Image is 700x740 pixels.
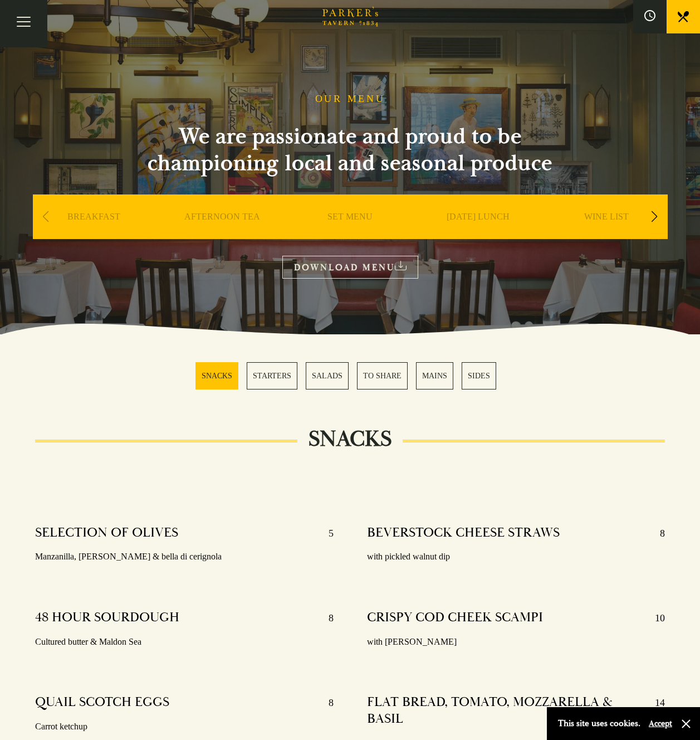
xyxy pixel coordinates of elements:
[35,524,178,542] h4: SELECTION OF OLIVES
[367,634,665,650] p: with [PERSON_NAME]
[282,256,418,279] a: DOWNLOAD MENU
[35,549,334,565] p: Manzanilla, [PERSON_NAME] & bella di cerignola
[644,694,665,727] p: 14
[647,205,662,229] div: Next slide
[315,93,385,105] h1: OUR MENU
[35,634,334,650] p: Cultured butter & Maldon Sea
[317,609,334,627] p: 8
[416,362,453,390] a: 5 / 6
[545,194,668,272] div: 5 / 9
[447,211,510,256] a: [DATE] LUNCH
[644,609,665,627] p: 10
[38,205,53,229] div: Previous slide
[35,719,334,735] p: Carrot ketchup
[35,694,169,712] h4: QUAIL SCOTCH EGGS
[558,715,640,732] p: This site uses cookies.
[161,194,283,272] div: 2 / 9
[367,549,665,565] p: with pickled walnut dip
[584,211,629,256] a: WINE LIST
[35,609,179,627] h4: 48 HOUR SOURDOUGH
[297,426,403,452] h2: SNACKS
[317,524,334,542] p: 5
[327,211,373,256] a: SET MENU
[462,362,496,390] a: 6 / 6
[417,194,540,272] div: 4 / 9
[247,362,297,390] a: 2 / 6
[67,211,120,256] a: BREAKFAST
[367,524,560,542] h4: BEVERSTOCK CHEESE STRAWS
[128,123,573,177] h2: We are passionate and proud to be championing local and seasonal produce
[317,694,334,712] p: 8
[367,694,644,727] h4: FLAT BREAD, TOMATO, MOZZARELLA & BASIL
[649,524,665,542] p: 8
[289,194,412,272] div: 3 / 9
[681,718,692,729] button: Close and accept
[33,194,155,272] div: 1 / 9
[357,362,408,390] a: 4 / 6
[195,362,238,390] a: 1 / 6
[184,211,260,256] a: AFTERNOON TEA
[367,609,543,627] h4: CRISPY COD CHEEK SCAMPI
[306,362,349,390] a: 3 / 6
[649,718,672,729] button: Accept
